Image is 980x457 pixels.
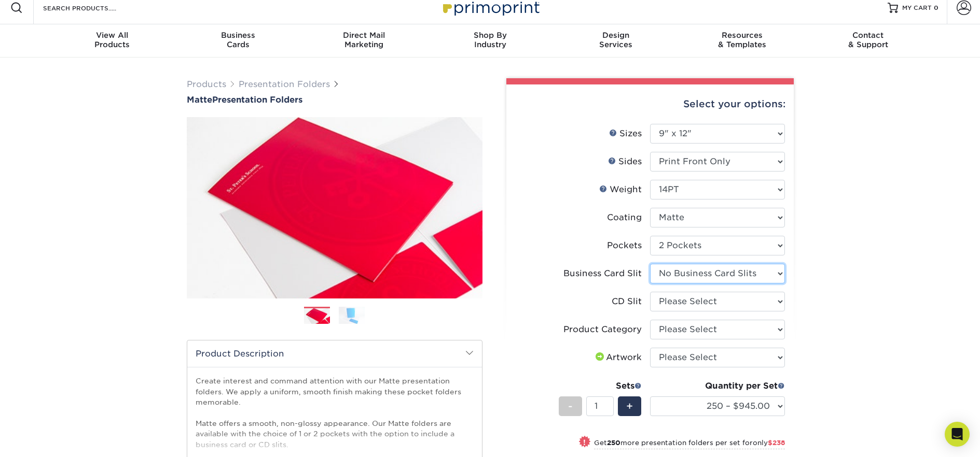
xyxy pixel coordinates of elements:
a: MattePresentation Folders [187,95,482,105]
strong: 250 [607,439,620,447]
span: only [753,439,785,447]
a: Products [187,79,226,89]
div: Quantity per Set [650,380,785,392]
h1: Presentation Folders [187,95,482,105]
img: Matte 01 [187,106,482,310]
img: Presentation Folders 01 [304,307,330,325]
a: View AllProducts [49,24,175,58]
div: Cards [175,31,301,49]
small: Get more presentation folders per set for [594,439,785,449]
h2: Product Description [187,340,482,367]
iframe: Google Customer Reviews [3,425,88,453]
div: Sizes [609,127,642,140]
span: + [626,398,633,414]
span: Direct Mail [301,31,427,40]
span: Contact [805,31,931,40]
div: Pockets [607,239,642,252]
div: Products [49,31,175,49]
span: Design [553,31,679,40]
div: Artwork [593,351,642,364]
div: Services [553,31,679,49]
div: Coating [607,211,642,224]
span: View All [49,31,175,40]
span: Shop By [427,31,553,40]
div: Industry [427,31,553,49]
div: Open Intercom Messenger [945,422,970,447]
div: CD Slit [612,295,642,308]
div: Weight [599,183,642,196]
span: MY CART [902,4,932,12]
div: Select your options: [515,84,785,124]
span: 0 [934,4,938,11]
div: & Templates [679,31,805,49]
div: Sides [608,155,642,168]
div: Marketing [301,31,427,49]
img: Presentation Folders 02 [339,306,365,324]
a: Direct MailMarketing [301,24,427,58]
a: DesignServices [553,24,679,58]
span: - [568,398,573,414]
div: Sets [559,380,642,392]
a: Resources& Templates [679,24,805,58]
span: Matte [187,95,212,105]
span: ! [583,437,586,448]
a: BusinessCards [175,24,301,58]
div: Product Category [563,323,642,336]
a: Contact& Support [805,24,931,58]
div: Business Card Slit [563,267,642,280]
span: Business [175,31,301,40]
a: Shop ByIndustry [427,24,553,58]
div: & Support [805,31,931,49]
span: $238 [768,439,785,447]
input: SEARCH PRODUCTS..... [42,2,143,14]
a: Presentation Folders [239,79,330,89]
span: Resources [679,31,805,40]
